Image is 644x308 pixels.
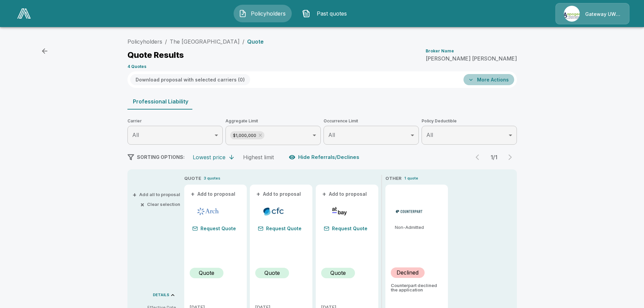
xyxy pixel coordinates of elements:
[426,132,433,138] span: All
[153,293,169,297] p: DETAILS
[204,175,220,181] p: 3 quotes
[225,118,321,124] span: Aggregate Limit
[249,9,287,18] span: Policyholders
[127,93,194,110] button: Professional Liability
[193,154,225,161] div: Lowest price
[426,49,454,53] p: Broker Name
[127,38,162,45] a: Policyholders
[190,224,239,233] button: Request Quote
[234,5,292,22] button: Policyholders IconPolicyholders
[132,132,139,138] span: All
[255,190,303,198] button: +Add to proposal
[391,283,443,292] p: Counterpart declined the application
[130,74,250,85] button: Download proposal with selected carriers (0)
[258,206,289,216] img: cfcmpl
[134,192,180,197] button: +Add all to proposal
[328,132,335,138] span: All
[297,5,355,22] button: Past quotes IconPast quotes
[463,74,514,85] button: More Actions
[242,38,244,46] li: /
[422,118,517,124] span: Policy Deductible
[133,192,137,197] span: +
[184,175,201,182] p: QUOTE
[324,118,419,124] span: Occurrence Limit
[140,202,144,207] span: ×
[192,206,224,216] img: archmpl
[230,131,264,139] div: $1,000,000
[199,269,214,277] p: Quote
[324,206,355,216] img: atbaympl
[127,38,264,46] nav: breadcrumb
[264,269,280,277] p: Quote
[321,224,370,233] button: Request Quote
[239,9,247,18] img: Policyholders Icon
[395,225,443,230] p: Non-Admitted
[321,190,368,198] button: +Add to proposal
[247,39,264,44] p: Quote
[243,154,274,161] div: Highest limit
[17,8,31,19] img: AA Logo
[426,56,517,61] p: [PERSON_NAME] [PERSON_NAME]
[302,9,310,18] img: Past quotes Icon
[127,118,223,124] span: Carrier
[127,51,184,59] p: Quote Results
[191,192,195,196] span: +
[142,202,180,207] button: ×Clear selection
[256,192,260,196] span: +
[255,224,304,233] button: Request Quote
[165,38,167,46] li: /
[313,9,350,18] span: Past quotes
[322,192,326,196] span: +
[487,155,501,160] p: 1 / 1
[404,175,406,181] p: 1
[127,65,146,69] p: 4 Quotes
[393,206,425,216] img: counterpartmpl
[190,190,237,198] button: +Add to proposal
[397,268,419,277] p: Declined
[287,151,362,164] button: Hide Referrals/Declines
[170,38,240,45] a: The [GEOGRAPHIC_DATA]
[407,175,418,181] p: quote
[330,269,346,277] p: Quote
[137,154,185,160] span: SORTING OPTIONS:
[385,175,402,182] p: OTHER
[230,132,259,139] span: $1,000,000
